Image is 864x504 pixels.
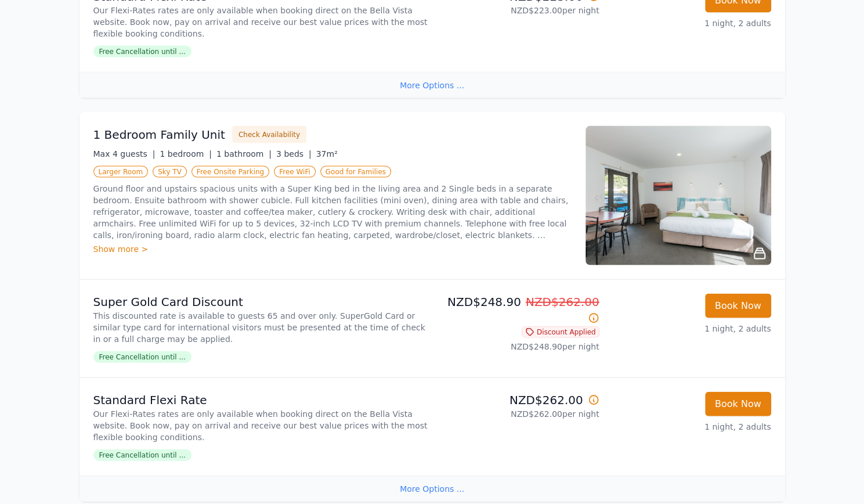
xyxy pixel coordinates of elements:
[79,476,785,502] div: More Options ...
[437,5,599,16] p: NZD$223.00 per night
[274,166,316,178] span: Free WiFi
[609,421,771,433] p: 1 night, 2 adults
[609,323,771,334] p: 1 night, 2 adults
[160,149,212,159] span: 1 bedroom |
[216,149,272,159] span: 1 bathroom |
[79,72,785,98] div: More Options ...
[93,46,191,57] span: Free Cancellation until ...
[320,166,391,178] span: Good for Families
[93,243,572,255] div: Show more >
[316,149,338,159] span: 37m²
[93,392,428,408] p: Standard Flexi Rate
[522,326,599,338] span: Discount Applied
[93,294,428,310] p: Super Gold Card Discount
[437,408,599,420] p: NZD$262.00 per night
[526,295,599,309] span: NZD$262.00
[705,392,771,416] button: Book Now
[93,149,156,159] span: Max 4 guests |
[93,408,428,443] p: Our Flexi-Rates rates are only available when booking direct on the Bella Vista website. Book now...
[232,126,306,143] button: Check Availability
[93,351,191,363] span: Free Cancellation until ...
[437,392,599,408] p: NZD$262.00
[93,310,428,345] p: This discounted rate is available to guests 65 and over only. SuperGold Card or similar type card...
[609,17,771,29] p: 1 night, 2 adults
[437,294,599,326] p: NZD$248.90
[191,166,269,178] span: Free Onsite Parking
[93,127,225,143] h3: 1 Bedroom Family Unit
[705,294,771,318] button: Book Now
[93,166,149,178] span: Larger Room
[153,166,187,178] span: Sky TV
[437,341,599,352] p: NZD$248.90 per night
[276,149,312,159] span: 3 beds |
[93,183,572,241] p: Ground floor and upstairs spacious units with a Super King bed in the living area and 2 Single be...
[93,5,428,39] p: Our Flexi-Rates rates are only available when booking direct on the Bella Vista website. Book now...
[93,449,191,461] span: Free Cancellation until ...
